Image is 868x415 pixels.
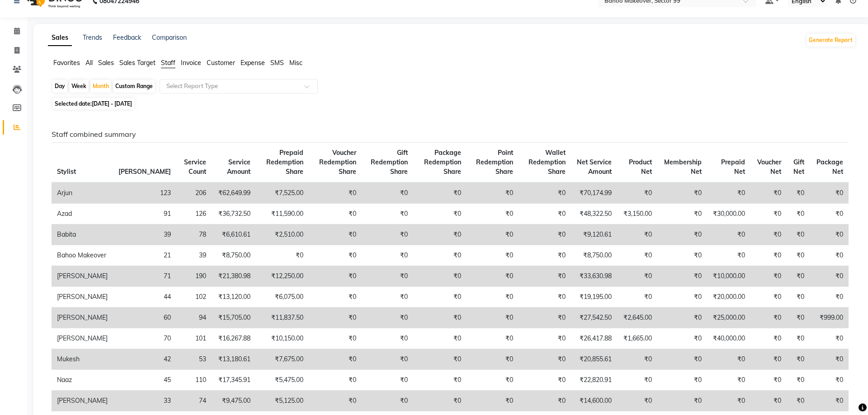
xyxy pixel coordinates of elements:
td: 42 [113,349,176,370]
td: ₹0 [519,204,571,224]
td: ₹11,590.00 [256,204,309,224]
span: Net Service Amount [577,158,612,176]
td: ₹0 [707,391,750,411]
td: ₹0 [787,370,810,391]
span: Point Redemption Share [476,149,513,176]
td: ₹2,510.00 [256,224,309,245]
td: ₹14,600.00 [571,391,617,411]
td: Mukesh [52,349,113,370]
td: ₹0 [810,328,849,349]
td: ₹0 [467,204,519,224]
td: ₹0 [309,391,362,411]
td: ₹0 [467,349,519,370]
td: ₹0 [657,328,707,349]
td: ₹0 [519,287,571,308]
td: ₹0 [362,182,413,204]
td: ₹0 [413,391,467,411]
td: ₹40,000.00 [707,328,750,349]
td: 60 [113,308,176,328]
td: ₹11,837.50 [256,308,309,328]
td: ₹0 [519,224,571,245]
td: ₹0 [309,182,362,204]
td: ₹0 [362,224,413,245]
td: ₹0 [362,266,413,287]
td: 44 [113,287,176,308]
td: 53 [176,349,212,370]
td: 78 [176,224,212,245]
td: ₹0 [810,224,849,245]
td: ₹0 [810,204,849,224]
td: Babita [52,224,113,245]
td: ₹0 [750,266,787,287]
td: ₹33,630.98 [571,266,617,287]
td: ₹0 [362,308,413,328]
td: [PERSON_NAME] [52,266,113,287]
span: Membership Net [664,158,702,176]
td: ₹0 [787,224,810,245]
span: Prepaid Net [721,158,745,176]
div: Custom Range [113,80,155,93]
td: ₹12,250.00 [256,266,309,287]
span: Staff [161,59,175,67]
td: ₹9,120.61 [571,224,617,245]
td: ₹0 [657,349,707,370]
td: [PERSON_NAME] [52,287,113,308]
span: Invoice [181,59,201,67]
td: ₹5,125.00 [256,391,309,411]
td: Azad [52,204,113,224]
td: ₹0 [810,266,849,287]
td: ₹5,475.00 [256,370,309,391]
td: ₹0 [467,328,519,349]
td: ₹0 [617,245,657,266]
td: ₹0 [309,328,362,349]
td: ₹17,345.91 [212,370,256,391]
td: ₹22,820.91 [571,370,617,391]
td: ₹0 [413,287,467,308]
td: [PERSON_NAME] [52,391,113,411]
td: ₹0 [657,224,707,245]
td: Naaz [52,370,113,391]
td: ₹1,665.00 [617,328,657,349]
span: Package Net [816,158,843,176]
span: Service Count [184,158,206,176]
td: ₹0 [787,349,810,370]
td: ₹0 [413,182,467,204]
td: ₹0 [617,391,657,411]
td: ₹0 [309,308,362,328]
span: Sales [98,59,114,67]
td: 190 [176,266,212,287]
td: ₹0 [309,349,362,370]
td: 33 [113,391,176,411]
td: ₹0 [750,349,787,370]
span: Product Net [629,158,652,176]
td: ₹0 [787,245,810,266]
td: ₹0 [657,287,707,308]
td: ₹0 [256,245,309,266]
td: ₹13,180.61 [212,349,256,370]
td: ₹0 [413,349,467,370]
td: ₹0 [362,391,413,411]
td: ₹0 [750,328,787,349]
span: [DATE] - [DATE] [92,100,132,107]
td: ₹0 [519,266,571,287]
td: ₹0 [750,245,787,266]
td: ₹27,542.50 [571,308,617,328]
td: ₹10,000.00 [707,266,750,287]
td: ₹0 [750,182,787,204]
td: ₹0 [810,391,849,411]
td: ₹0 [657,245,707,266]
td: ₹0 [750,204,787,224]
td: ₹48,322.50 [571,204,617,224]
td: ₹0 [810,349,849,370]
td: ₹0 [519,182,571,204]
td: ₹0 [362,328,413,349]
td: ₹0 [657,370,707,391]
td: ₹0 [787,266,810,287]
td: ₹0 [467,370,519,391]
td: ₹16,267.88 [212,328,256,349]
button: Generate Report [807,34,855,47]
td: 110 [176,370,212,391]
span: Favorites [53,59,80,67]
td: ₹0 [750,370,787,391]
td: ₹0 [519,391,571,411]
